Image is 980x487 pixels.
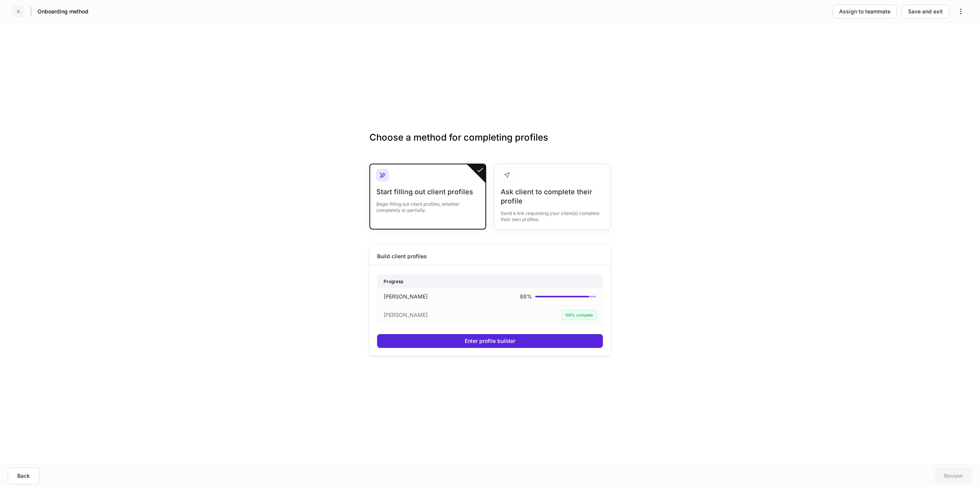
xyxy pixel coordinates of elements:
div: Build client profiles [377,253,427,260]
h5: Onboarding method [38,8,88,15]
button: Back [8,467,39,484]
button: Enter profile builder [377,334,603,348]
p: [PERSON_NAME] [384,293,428,300]
div: Assign to teammate [839,8,890,15]
div: Begin filling out client profiles, whether completely or partially. [376,197,479,213]
div: Start filling out client profiles [376,187,479,197]
h3: Choose a method for completing profiles [369,131,611,156]
div: 100% complete [562,310,596,320]
div: Save and exit [908,8,943,15]
p: 88 % [520,293,532,300]
div: Ask client to complete their profile [501,187,604,206]
button: Save and exit [902,5,949,18]
p: [PERSON_NAME] [384,311,428,319]
div: Send a link requesting your client(s) complete their own profiles. [501,206,604,223]
button: Review [934,467,972,484]
div: Enter profile builder [465,337,515,345]
div: Review [944,472,963,480]
div: Back [17,472,30,480]
button: Assign to teammate [833,5,897,18]
div: Progress [377,275,603,288]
